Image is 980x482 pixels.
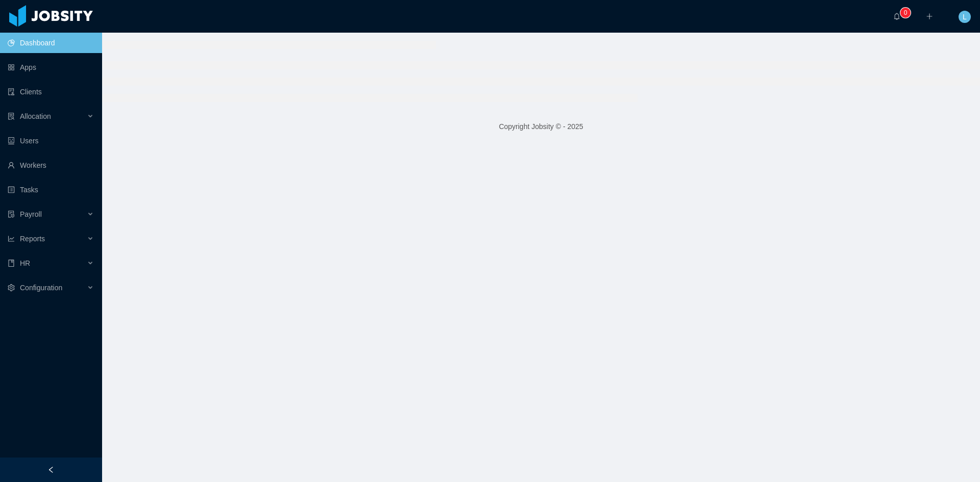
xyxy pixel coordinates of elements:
[8,211,15,218] i: icon: file-protect
[926,13,933,20] i: icon: plus
[102,109,980,144] footer: Copyright Jobsity © - 2025
[963,11,967,23] span: L
[8,57,94,78] a: icon: appstoreApps
[20,112,51,120] span: Allocation
[20,284,62,292] span: Configuration
[893,13,900,20] i: icon: bell
[8,155,94,175] a: icon: userWorkers
[8,33,94,53] a: icon: pie-chartDashboard
[8,180,94,200] a: icon: profileTasks
[20,235,45,243] span: Reports
[8,131,94,151] a: icon: robotUsers
[20,259,30,267] span: HR
[8,113,15,120] i: icon: solution
[8,235,15,242] i: icon: line-chart
[8,260,15,267] i: icon: book
[20,210,42,218] span: Payroll
[8,284,15,291] i: icon: setting
[8,82,94,102] a: icon: auditClients
[900,8,911,18] sup: 0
